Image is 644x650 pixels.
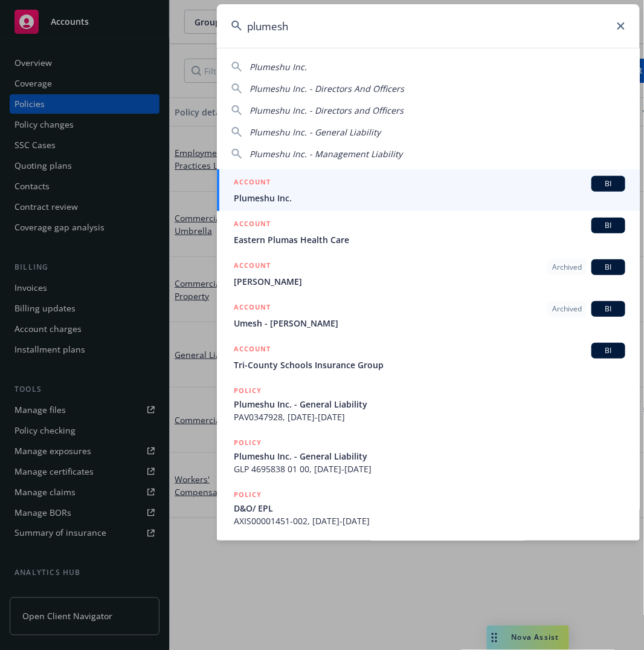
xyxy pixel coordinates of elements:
[217,482,640,534] a: POLICYD&O/ EPLAXIS00001451-002, [DATE]-[DATE]
[234,218,271,232] h5: ACCOUNT
[234,437,262,449] h5: POLICY
[234,176,271,190] h5: ACCOUNT
[217,294,640,336] a: ACCOUNTArchivedBIUmesh - [PERSON_NAME]
[234,259,271,274] h5: ACCOUNT
[250,126,381,138] span: Plumeshu Inc. - General Liability
[234,359,625,371] span: Tri-County Schools Insurance Group
[250,83,404,94] span: Plumeshu Inc. - Directors And Officers
[217,211,640,253] a: ACCOUNTBIEastern Plumas Health Care
[217,430,640,482] a: POLICYPlumeshu Inc. - General LiabilityGLP 4695838 01 00, [DATE]-[DATE]
[234,301,271,316] h5: ACCOUNT
[217,253,640,294] a: ACCOUNTArchivedBI[PERSON_NAME]
[217,4,640,48] input: Search...
[234,515,625,527] span: AXIS00001451-002, [DATE]-[DATE]
[234,385,262,397] h5: POLICY
[234,398,625,411] span: Plumeshu Inc. - General Liability
[217,336,640,378] a: ACCOUNTBITri-County Schools Insurance Group
[217,169,640,211] a: ACCOUNTBIPlumeshu Inc.
[234,463,625,475] span: GLP 4695838 01 00, [DATE]-[DATE]
[234,411,625,423] span: PAV0347928, [DATE]-[DATE]
[234,233,625,246] span: Eastern Plumas Health Care
[596,262,620,273] span: BI
[234,489,262,501] h5: POLICY
[217,378,640,430] a: POLICYPlumeshu Inc. - General LiabilityPAV0347928, [DATE]-[DATE]
[250,105,404,116] span: Plumeshu Inc. - Directors and Officers
[596,345,620,356] span: BI
[234,317,625,330] span: Umesh - [PERSON_NAME]
[234,450,625,463] span: Plumeshu Inc. - General Liability
[596,178,620,189] span: BI
[596,304,620,314] span: BI
[234,343,271,357] h5: ACCOUNT
[552,304,582,314] span: Archived
[234,275,625,288] span: [PERSON_NAME]
[234,192,625,204] span: Plumeshu Inc.
[596,220,620,231] span: BI
[250,148,402,160] span: Plumeshu Inc. - Management Liability
[234,502,625,515] span: D&O/ EPL
[552,262,582,273] span: Archived
[250,61,307,73] span: Plumeshu Inc.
